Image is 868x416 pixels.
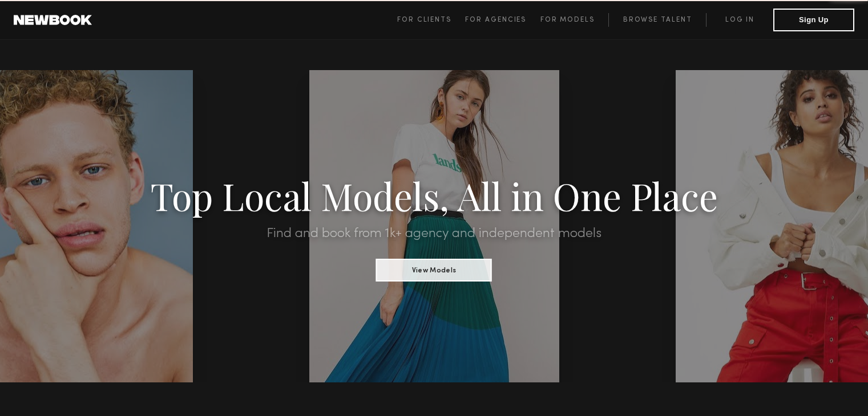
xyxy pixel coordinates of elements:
a: View Models [376,263,492,275]
h2: Find and book from 1k+ agency and independent models [65,227,803,240]
h1: Top Local Models, All in One Place [65,178,803,213]
a: Log in [706,13,773,27]
a: For Models [540,13,609,27]
button: Sign Up [773,9,854,31]
button: View Models [376,259,492,282]
a: For Agencies [465,13,540,27]
span: For Models [540,17,595,23]
a: For Clients [397,13,465,27]
span: For Clients [397,17,451,23]
a: Browse Talent [608,13,706,27]
span: For Agencies [465,17,526,23]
